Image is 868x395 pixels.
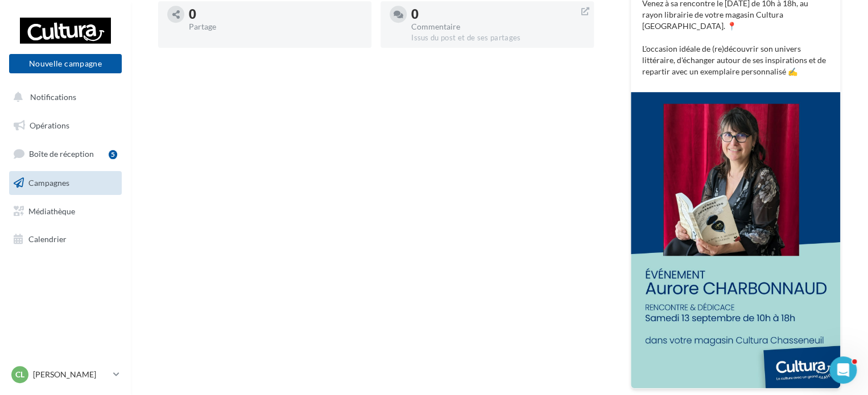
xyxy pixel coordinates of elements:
span: Calendrier [28,234,67,244]
span: Médiathèque [28,206,75,215]
div: 0 [189,8,362,20]
button: Notifications [7,85,119,109]
span: Cl [15,369,24,380]
a: Cl [PERSON_NAME] [9,364,122,385]
a: Boîte de réception5 [7,142,124,166]
a: Calendrier [7,227,124,251]
button: Nouvelle campagne [9,54,122,73]
span: Opérations [30,120,69,130]
div: Partage [189,23,362,31]
a: Opérations [7,114,124,138]
span: Boîte de réception [29,149,94,159]
div: Commentaire [411,23,585,31]
span: Campagnes [28,178,69,188]
iframe: Intercom live chat [829,356,857,384]
div: Issus du post et de ses partages [411,33,585,43]
p: [PERSON_NAME] [33,369,109,380]
div: 0 [411,8,585,20]
div: 5 [109,150,117,159]
a: Médiathèque [7,199,124,223]
span: Notifications [30,92,76,102]
a: Campagnes [7,171,124,195]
